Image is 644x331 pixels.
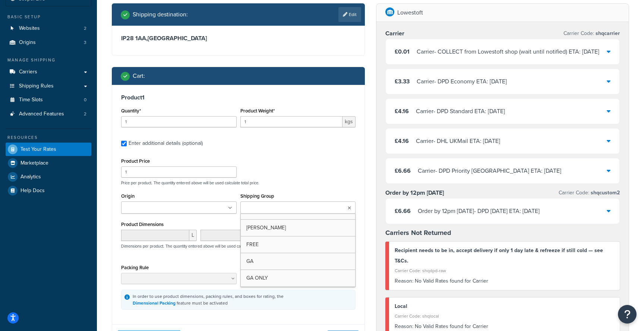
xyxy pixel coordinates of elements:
div: No Valid Rates found for Carrier [395,276,614,286]
span: GA ONLY [246,274,268,282]
a: Carriers [6,65,91,79]
span: Analytics [20,174,41,180]
a: [PERSON_NAME] [241,220,356,236]
span: £4.16 [395,107,409,115]
span: Test Your Rates [20,146,56,153]
span: Time Slots [19,97,43,103]
strong: Carriers Not Returned [385,228,451,238]
li: Origins [6,36,91,50]
span: £6.66 [395,166,411,175]
span: shqcarrier [594,29,620,37]
div: Carrier - DHL UKMail ETA: [DATE] [416,136,500,146]
a: Dimensional Packing [133,300,176,306]
span: Advanced Features [19,111,64,117]
li: Websites [6,22,91,35]
span: £6.66 [395,207,411,215]
span: [PERSON_NAME] [246,224,286,232]
h3: Product 1 [121,94,356,101]
span: Origins [19,39,36,46]
div: Carrier - DPD Economy ETA: [DATE] [417,76,507,87]
div: Carrier - DPD Priority [GEOGRAPHIC_DATA] ETA: [DATE] [418,166,561,176]
label: Origin [121,193,135,199]
a: Advanced Features2 [6,107,91,121]
div: Basic Setup [6,14,91,20]
span: kgs [342,116,356,127]
span: 2 [84,111,86,117]
span: L [189,230,197,241]
div: Carrier - COLLECT from Lowestoft shop (wait until notified) ETA: [DATE] [417,47,599,57]
span: £3.33 [395,77,410,86]
a: Marketplace [6,156,91,170]
span: 0 [84,97,86,103]
h3: Order by 12pm [DATE] [385,189,444,197]
div: In order to use product dimensions, packing rules, and boxes for rating, the feature must be acti... [133,293,284,306]
a: Edit [338,7,361,22]
a: Test Your Rates [6,143,91,156]
span: Reason: [395,322,413,330]
span: Marketplace [20,160,48,166]
a: Analytics [6,170,91,184]
span: Help Docs [20,188,45,194]
span: £0.01 [395,47,410,56]
span: £4.16 [395,137,409,145]
h3: Carrier [385,30,404,37]
span: Carriers [19,69,37,75]
div: Carrier Code: shqlocal [395,311,614,321]
div: Manage Shipping [6,57,91,63]
label: Product Dimensions [121,222,164,227]
input: 0 [121,116,237,127]
span: shqcustom2 [589,189,620,197]
a: Websites2 [6,22,91,35]
p: Price per product. The quantity entered above will be used calculate total price. [119,180,357,185]
div: Carrier - DPD Standard ETA: [DATE] [416,106,505,117]
a: FREE [241,236,356,253]
div: Resources [6,134,91,141]
a: Help Docs [6,184,91,197]
label: Product Weight* [240,108,275,114]
span: FREE [246,241,259,248]
a: Time Slots0 [6,93,91,107]
a: Origins3 [6,36,91,50]
input: 0.00 [240,116,343,127]
span: GA [246,257,253,265]
label: Packing Rule [121,265,149,270]
p: Dimensions per product. The quantity entered above will be used calculate total volume. [119,244,275,249]
h3: IP28 1AA , [GEOGRAPHIC_DATA] [121,35,356,42]
div: Order by 12pm [DATE] - DPD [DATE] ETA: [DATE] [418,206,540,216]
p: Lowestoft [397,7,423,18]
div: Local [395,301,614,312]
li: Time Slots [6,93,91,107]
div: Recipient needs to be in, accept delivery if only 1 day late & refreeze if still cold — see T&Cs. [395,245,614,266]
h2: Cart : [133,73,145,79]
label: Product Price [121,158,150,164]
div: Enter additional details (optional) [129,138,203,149]
button: Open Resource Center [618,305,637,324]
input: Enter additional details (optional) [121,141,127,146]
span: Shipping Rules [19,83,54,89]
a: GA [241,253,356,270]
h2: Shipping destination : [133,11,188,18]
li: Advanced Features [6,107,91,121]
p: Carrier Code: [559,188,620,198]
a: GA ONLY [241,270,356,286]
div: Carrier Code: shqdpd-raw [395,265,614,276]
span: Reason: [395,277,413,285]
span: 2 [84,25,86,32]
span: 3 [84,39,86,46]
span: Websites [19,25,40,32]
label: Shipping Group [240,193,274,199]
label: Quantity* [121,108,141,114]
p: Carrier Code: [563,28,620,39]
a: Shipping Rules [6,79,91,93]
